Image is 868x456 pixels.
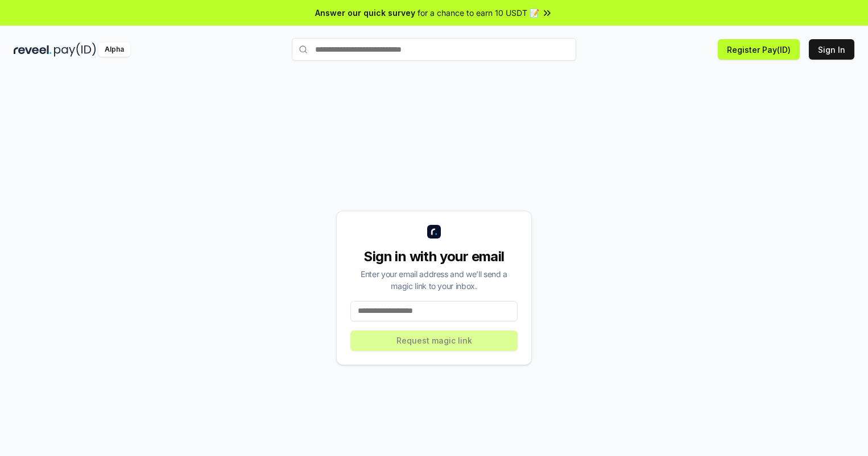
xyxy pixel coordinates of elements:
img: reveel_dark [14,43,52,57]
div: Sign in with your email [350,248,518,266]
button: Sign In [809,39,854,60]
button: Register Pay(ID) [718,39,800,60]
img: logo_small [427,225,441,239]
img: pay_id [54,43,96,57]
div: Alpha [98,43,130,57]
span: Answer our quick survey [315,7,415,19]
span: for a chance to earn 10 USDT 📝 [418,7,539,19]
div: Enter your email address and we’ll send a magic link to your inbox. [350,268,518,292]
